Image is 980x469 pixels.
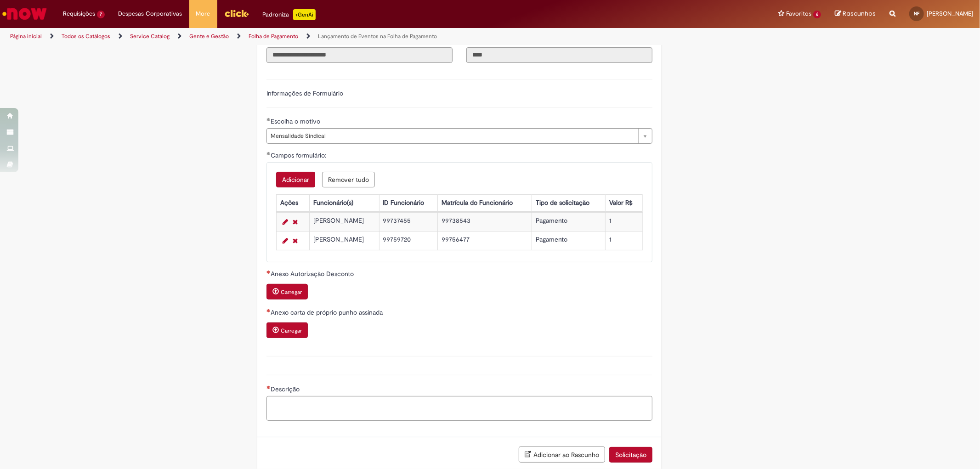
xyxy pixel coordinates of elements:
[379,212,438,231] td: 99737455
[277,194,310,211] th: Ações
[266,152,271,155] span: Obrigatório Preenchido
[466,47,652,63] input: Código da Unidade
[310,194,380,211] th: Funcionário(s)
[271,151,328,159] span: Campos formulário:
[290,235,300,246] a: Remover linha 2
[532,194,606,211] th: Tipo de solicitação
[271,117,322,125] span: Escolha o motivo
[532,212,606,231] td: Pagamento
[606,212,643,231] td: 1
[266,36,284,45] span: Somente leitura - Título
[843,9,876,18] span: Rascunhos
[266,118,271,121] span: Obrigatório Preenchido
[263,9,316,20] div: Padroniza
[532,231,606,250] td: Pagamento
[281,288,302,296] small: Carregar
[10,33,42,40] a: Página inicial
[609,447,652,463] button: Solicitação
[318,33,437,40] a: Lançamento de Eventos na Folha de Pagamento
[266,284,308,299] button: Carregar anexo de Anexo Autorização Desconto Required
[438,194,532,211] th: Matrícula do Funcionário
[293,9,316,20] p: +GenAi
[249,33,298,40] a: Folha de Pagamento
[119,9,182,18] span: Despesas Corporativas
[927,10,973,17] span: [PERSON_NAME]
[271,308,385,316] span: Anexo carta de próprio punho assinada
[786,9,811,18] span: Favoritos
[519,446,605,463] button: Adicionar ao Rascunho
[379,194,438,211] th: ID Funcionário
[266,322,308,338] button: Carregar anexo de Anexo carta de próprio punho assinada Required
[1,5,48,23] img: ServiceNow
[266,270,271,274] span: Necessários
[266,89,343,97] label: Informações de Formulário
[290,216,300,227] a: Remover linha 1
[271,129,634,143] span: Mensalidade Sindical
[914,11,919,17] span: NF
[438,231,532,250] td: 99756477
[130,33,170,40] a: Service Catalog
[224,6,249,20] img: click_logo_yellow_360x200.png
[271,270,356,278] span: Anexo Autorização Desconto
[466,36,523,45] span: Somente leitura - Código da Unidade
[196,9,210,18] span: More
[7,28,646,45] ul: Trilhas de página
[280,235,290,246] a: Editar Linha 2
[281,327,302,334] small: Carregar
[813,11,821,18] span: 6
[63,9,95,18] span: Requisições
[606,231,643,250] td: 1
[835,10,876,18] a: Rascunhos
[322,172,375,187] button: Remove all rows for Campos formulário:
[266,396,652,421] textarea: Descrição
[271,385,301,393] span: Descrição
[310,231,380,250] td: [PERSON_NAME]
[606,194,643,211] th: Valor R$
[62,33,110,40] a: Todos os Catálogos
[438,212,532,231] td: 99738543
[379,231,438,250] td: 99759720
[280,216,290,227] a: Editar Linha 1
[266,385,271,389] span: Necessários
[189,33,229,40] a: Gente e Gestão
[266,47,453,63] input: Título
[276,172,315,187] button: Add a row for Campos formulário:
[266,309,271,312] span: Necessários
[310,212,380,231] td: [PERSON_NAME]
[97,11,105,18] span: 7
